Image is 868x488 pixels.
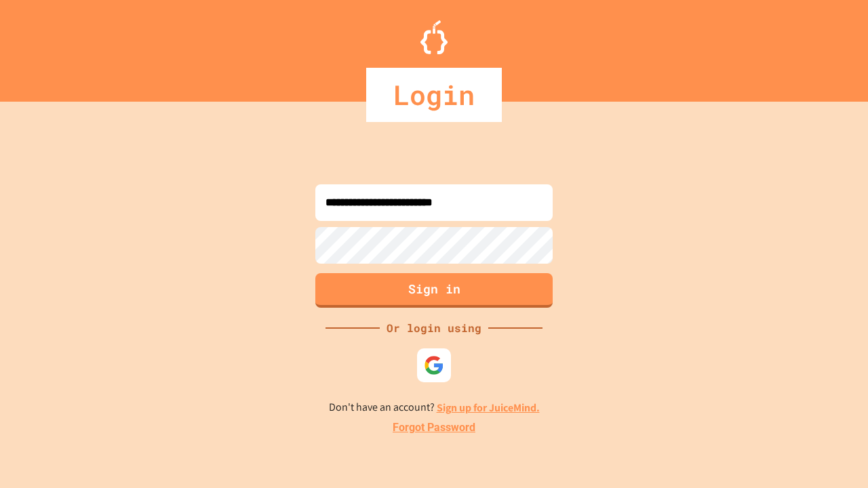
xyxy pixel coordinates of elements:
div: Or login using [380,320,488,336]
a: Forgot Password [393,420,475,436]
a: Sign up for JuiceMind. [437,401,540,415]
div: Login [366,68,502,122]
p: Don't have an account? [329,399,540,416]
iframe: chat widget [755,375,854,432]
img: google-icon.svg [424,355,444,375]
button: Sign in [315,273,553,308]
iframe: chat widget [811,434,854,474]
img: Logo.svg [420,20,448,54]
